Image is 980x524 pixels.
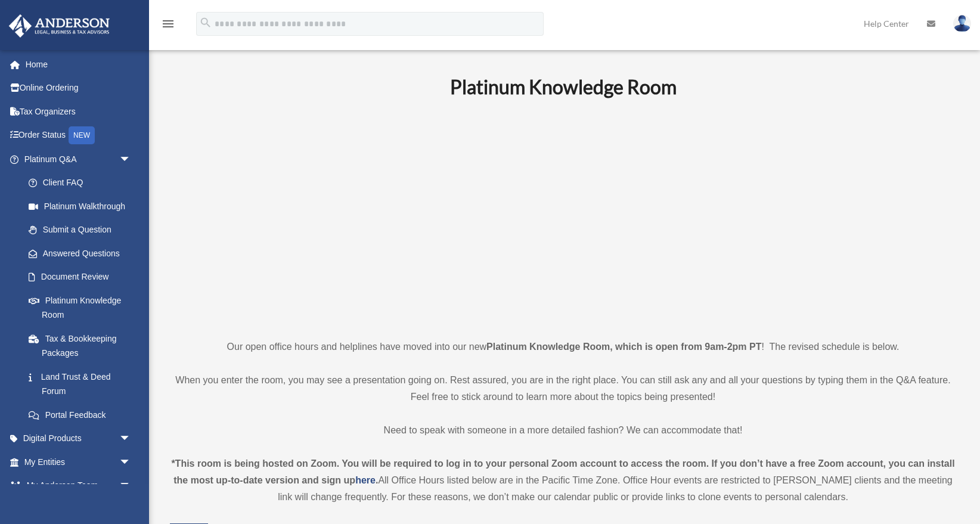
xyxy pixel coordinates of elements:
img: User Pic [953,15,971,32]
strong: *This room is being hosted on Zoom. You will be required to log in to your personal Zoom account ... [171,458,954,485]
a: Portal Feedback [17,403,149,427]
a: My Anderson Teamarrow_drop_down [8,474,149,498]
span: arrow_drop_down [119,427,143,451]
p: Our open office hours and helplines have moved into our new ! The revised schedule is below. [170,339,956,355]
a: Home [8,52,149,76]
a: Digital Productsarrow_drop_down [8,427,149,451]
a: Submit a Question [17,218,149,242]
strong: Platinum Knowledge Room, which is open from 9am-2pm PT [486,342,761,352]
span: arrow_drop_down [119,450,143,475]
iframe: 231110_Toby_KnowledgeRoom [384,115,742,317]
span: arrow_drop_down [119,147,143,172]
div: All Office Hours listed below are in the Pacific Time Zone. Office Hour events are restricted to ... [170,455,956,506]
a: Document Review [17,265,149,289]
a: Platinum Walkthrough [17,194,149,218]
span: arrow_drop_down [119,474,143,498]
a: Online Ordering [8,76,149,100]
b: Platinum Knowledge Room [450,75,677,98]
i: search [199,16,212,29]
a: My Entitiesarrow_drop_down [8,450,149,474]
p: When you enter the room, you may see a presentation going on. Rest assured, you are in the right ... [170,372,956,405]
a: Answered Questions [17,241,149,265]
strong: . [376,475,378,485]
a: Tax & Bookkeeping Packages [17,327,149,365]
a: Land Trust & Deed Forum [17,365,149,403]
a: menu [161,21,175,31]
a: Platinum Knowledge Room [17,289,143,327]
div: NEW [69,126,95,144]
a: here [355,475,376,485]
a: Client FAQ [17,171,149,195]
a: Tax Organizers [8,100,149,123]
p: Need to speak with someone in a more detailed fashion? We can accommodate that! [170,422,956,439]
a: Order StatusNEW [8,123,149,148]
a: Platinum Q&Aarrow_drop_down [8,147,149,171]
i: menu [161,17,175,31]
img: Anderson Advisors Platinum Portal [5,14,113,38]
